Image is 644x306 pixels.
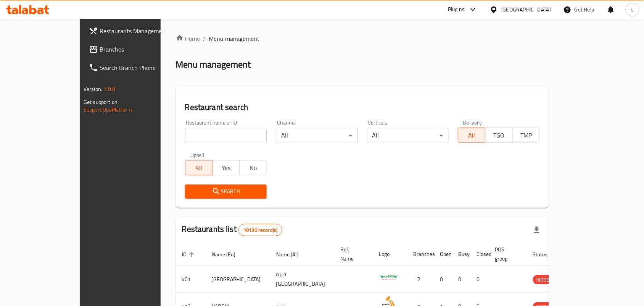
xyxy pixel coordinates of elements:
[84,84,102,94] span: Version:
[216,162,237,173] span: Yes
[631,5,634,14] span: s
[452,266,471,293] td: 0
[185,160,213,175] button: All
[448,5,465,14] div: Plugins
[239,227,282,234] span: 10136 record(s)
[190,152,204,158] label: Upsell
[270,266,335,293] td: قرية [GEOGRAPHIC_DATA]
[495,245,518,263] span: POS group
[407,243,434,266] th: Branches
[276,250,309,259] span: Name (Ar)
[84,97,119,107] span: Get support on:
[83,58,187,77] a: Search Branch Phone
[83,22,187,40] a: Restaurants Management
[238,224,282,236] div: Total records count
[182,250,196,259] span: ID
[367,128,449,143] div: All
[176,266,206,293] td: 401
[243,162,264,173] span: No
[458,128,485,143] button: All
[100,45,181,54] span: Branches
[103,84,115,94] span: 1.0.0
[185,128,267,143] input: Search for restaurant name or ID..
[373,243,407,266] th: Logo
[471,266,489,293] td: 0
[276,128,358,143] div: All
[83,40,187,58] a: Branches
[176,34,200,43] a: Home
[471,243,489,266] th: Closed
[528,221,546,239] div: Export file
[434,266,452,293] td: 0
[461,130,482,141] span: All
[84,105,132,115] a: Support.OpsPlatform
[533,275,556,284] div: HIDDEN
[203,34,206,43] li: /
[185,102,540,113] h2: Restaurant search
[182,223,283,236] h2: Restaurants list
[512,128,540,143] button: TMP
[407,266,434,293] td: 2
[434,243,452,266] th: Open
[485,128,513,143] button: TGO
[533,250,558,259] span: Status
[379,268,398,287] img: Spicy Village
[239,160,267,175] button: No
[191,187,261,196] span: Search
[206,266,270,293] td: [GEOGRAPHIC_DATA]
[176,58,251,71] h2: Menu management
[176,34,549,43] nav: breadcrumb
[100,63,181,72] span: Search Branch Phone
[452,243,471,266] th: Busy
[463,120,482,125] label: Delivery
[533,275,556,284] span: HIDDEN
[100,26,181,36] span: Restaurants Management
[212,250,245,259] span: Name (En)
[341,245,364,263] span: Ref. Name
[209,34,260,43] span: Menu management
[501,5,551,14] div: [GEOGRAPHIC_DATA]
[516,130,537,141] span: TMP
[188,162,209,173] span: All
[185,185,267,199] button: Search
[489,130,510,141] span: TGO
[212,160,240,175] button: Yes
